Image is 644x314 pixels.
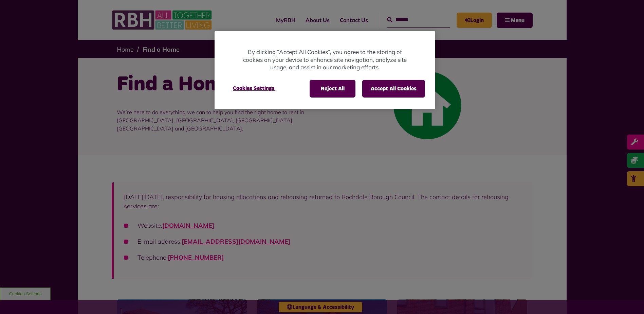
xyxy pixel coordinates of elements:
[215,31,435,109] div: Privacy
[310,80,355,98] button: Reject All
[362,80,425,98] button: Accept All Cookies
[215,31,435,109] div: Cookie banner
[242,48,408,71] p: By clicking “Accept All Cookies”, you agree to the storing of cookies on your device to enhance s...
[225,80,283,97] button: Cookies Settings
